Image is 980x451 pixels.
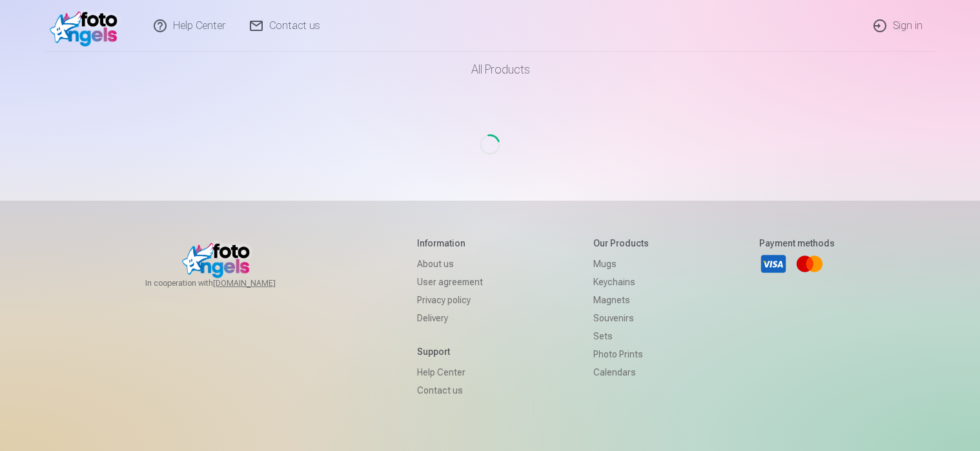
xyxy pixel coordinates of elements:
img: /v1 [50,5,124,46]
a: Souvenirs [593,309,649,327]
a: Help Center [417,363,483,381]
a: All products [435,52,546,88]
a: User agreement [417,273,483,291]
h5: Information [417,237,483,250]
a: Mugs [593,255,649,273]
span: In cooperation with [145,278,307,288]
a: Calendars [593,363,649,381]
h5: Payment methods [759,237,835,250]
a: Privacy policy [417,291,483,309]
h5: Support [417,345,483,358]
a: Visa [759,250,788,278]
a: Mastercard [795,250,824,278]
a: Photo prints [593,345,649,363]
a: Magnets [593,291,649,309]
a: Contact us [417,381,483,399]
a: [DOMAIN_NAME] [213,278,307,288]
h5: Our products [593,237,649,250]
a: Keychains [593,273,649,291]
a: About us [417,255,483,273]
a: Sets [593,327,649,345]
a: Delivery [417,309,483,327]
